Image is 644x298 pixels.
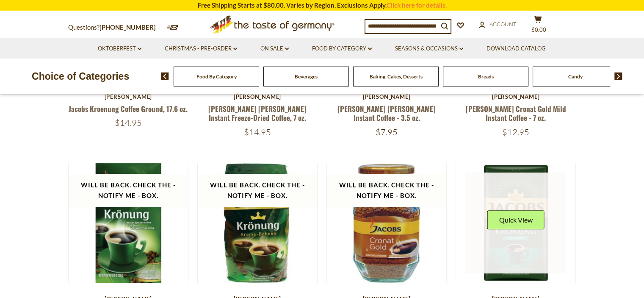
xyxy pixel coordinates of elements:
[165,44,237,53] a: Christmas - PRE-ORDER
[198,163,318,283] img: Jacobs
[295,73,318,80] a: Beverages
[196,73,237,80] a: Food By Category
[98,44,141,53] a: Oktoberfest
[244,127,271,137] span: $14.95
[502,127,529,137] span: $12.95
[327,163,447,283] img: Jacobs
[568,73,583,80] a: Candy
[525,15,551,36] button: $0.00
[100,23,156,31] a: [PHONE_NUMBER]
[197,93,318,100] div: [PERSON_NAME]
[69,103,188,114] a: Jacobs Kroenung Coffee Ground, 17.6 oz.
[614,72,622,80] img: next arrow
[337,103,436,123] a: [PERSON_NAME] [PERSON_NAME] Instant Coffee - 3.5 oz.
[69,163,188,283] img: Jacobs
[531,26,546,33] span: $0.00
[68,93,189,100] div: [PERSON_NAME]
[466,103,566,123] a: [PERSON_NAME] Cronat Gold Mild Instant Coffee - 7 oz.
[486,44,546,53] a: Download Catalog
[487,210,544,229] button: Quick View
[478,73,494,80] a: Breads
[456,93,576,100] div: [PERSON_NAME]
[326,93,447,100] div: [PERSON_NAME]
[260,44,289,53] a: On Sale
[376,127,398,137] span: $7.95
[68,22,162,33] p: Questions?
[395,44,463,53] a: Seasons & Occasions
[479,20,517,29] a: Account
[161,72,169,80] img: previous arrow
[115,117,142,128] span: $14.95
[312,44,372,53] a: Food By Category
[387,1,447,9] a: Click here for details.
[489,21,517,28] span: Account
[208,103,307,123] a: [PERSON_NAME] [PERSON_NAME] Instant Freeze-Dried Coffee, 7 oz.
[370,73,423,80] a: Baking, Cakes, Desserts
[456,163,576,283] img: Jacobs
